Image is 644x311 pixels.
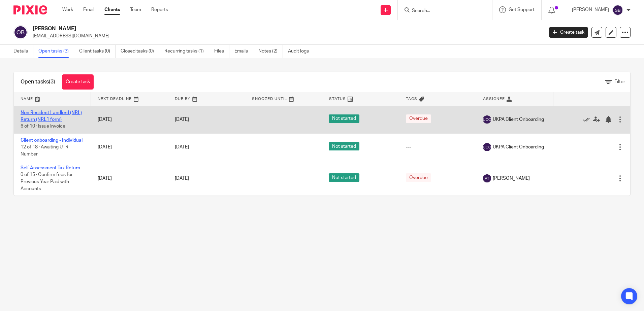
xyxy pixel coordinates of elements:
span: Tags [406,97,417,101]
span: Overdue [406,114,431,123]
span: [DATE] [175,176,189,181]
a: Reports [151,6,168,13]
span: Not started [329,173,359,182]
a: Team [130,6,141,13]
a: Mark as done [583,116,593,123]
span: Status [329,97,346,101]
span: Filter [614,79,625,84]
a: Create task [549,27,588,38]
img: svg%3E [483,143,491,151]
span: UKPA Client Onboarding [493,144,544,150]
a: Non Resident Landlord (NRL) Return (NRL1 form) [21,110,82,122]
input: Search [411,8,472,14]
p: [EMAIL_ADDRESS][DOMAIN_NAME] [33,33,539,39]
a: Client onboarding - Individual [21,138,83,143]
span: Get Support [509,7,535,12]
a: Email [83,6,94,13]
span: Not started [329,142,359,150]
span: [DATE] [175,145,189,149]
span: [PERSON_NAME] [493,175,530,182]
img: Pixie [13,5,47,14]
a: Files [214,45,229,58]
td: [DATE] [91,106,168,133]
span: 12 of 18 · Awaiting UTR Number [21,145,68,157]
a: Self Assessment Tax Return [21,166,80,170]
a: Work [62,6,73,13]
span: (3) [49,79,55,84]
td: [DATE] [91,161,168,196]
img: svg%3E [612,5,623,15]
a: Clients [104,6,120,13]
h2: [PERSON_NAME] [33,25,438,32]
span: 6 of 10 · Issue Invoice [21,124,65,129]
span: Overdue [406,173,431,182]
a: Recurring tasks (1) [164,45,209,58]
span: UKPA Client Onboarding [493,116,544,123]
a: Open tasks (3) [38,45,74,58]
img: svg%3E [483,174,491,182]
span: Not started [329,114,359,123]
div: --- [406,144,470,150]
a: Create task [62,74,94,90]
a: Closed tasks (0) [121,45,159,58]
td: [DATE] [91,133,168,161]
img: svg%3E [13,25,28,39]
a: Details [13,45,33,58]
img: svg%3E [483,115,491,124]
a: Notes (2) [258,45,283,58]
a: Client tasks (0) [79,45,116,58]
a: Audit logs [288,45,314,58]
span: Snoozed Until [252,97,287,101]
p: [PERSON_NAME] [572,6,609,13]
span: [DATE] [175,117,189,122]
h1: Open tasks [21,78,55,85]
span: 0 of 15 · Confirm fees for Previous Year Paid with Accounts [21,173,73,191]
a: Emails [234,45,253,58]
